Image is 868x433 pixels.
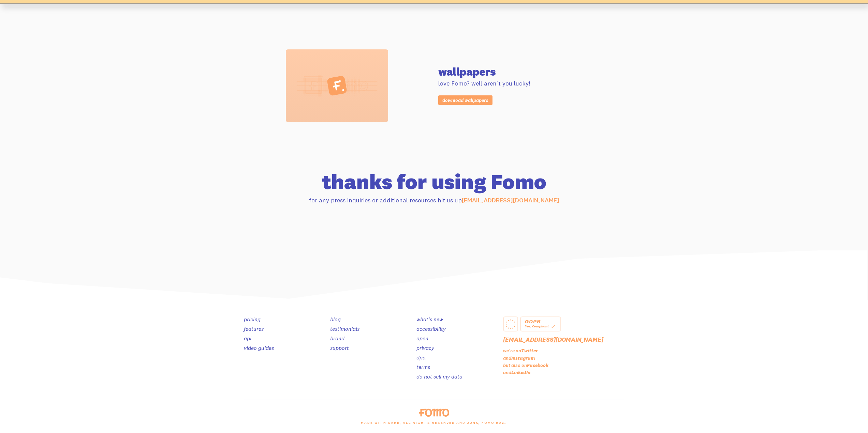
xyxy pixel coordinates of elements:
p: and [503,369,624,375]
div: made with care, all rights reserved and junk, Fomo 2025 [240,417,629,433]
a: open [416,335,428,342]
a: accessibility [416,325,446,332]
a: dpa [416,354,426,361]
h2: wallpapers [438,66,624,77]
a: testimonials [330,325,359,332]
p: love Fomo? well aren't you lucky! [438,79,624,87]
a: Instagram [511,355,535,361]
a: [EMAIL_ADDRESS][DOMAIN_NAME] [503,336,603,343]
img: brand--wallpaper-b2f2fcb332440e68b90e02d30787b3772d952380fbb5a7d5a59aaef23d134f2e.svg [286,49,388,122]
a: download wallpapers [438,95,492,105]
a: do not sell my data [416,373,462,380]
a: blog [330,316,341,323]
a: LinkedIn [511,369,530,375]
p: and [503,355,624,361]
p: but also on [503,362,624,368]
p: we're on [503,347,624,354]
a: pricing [244,316,261,323]
a: GDPR Yes, Compliant [520,316,561,331]
a: features [244,325,264,332]
a: Facebook [527,362,548,368]
a: what's new [416,316,443,323]
div: Yes, Compliant [525,323,556,329]
a: terms [416,364,430,370]
img: fomo-logo-orange-8ab935bcb42dfda78e33409a85f7af36b90c658097e6bb5368b87284a318b3da.svg [419,408,449,417]
a: privacy [416,344,434,351]
a: api [244,335,251,342]
a: [EMAIL_ADDRESS][DOMAIN_NAME] [462,196,559,204]
a: brand [330,335,344,342]
a: Twitter [521,347,538,354]
div: GDPR [525,319,556,323]
p: for any press inquiries or additional resources hit us up [244,196,624,204]
a: video guides [244,344,274,351]
h1: thanks for using Fomo [244,171,624,192]
a: support [330,344,349,351]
